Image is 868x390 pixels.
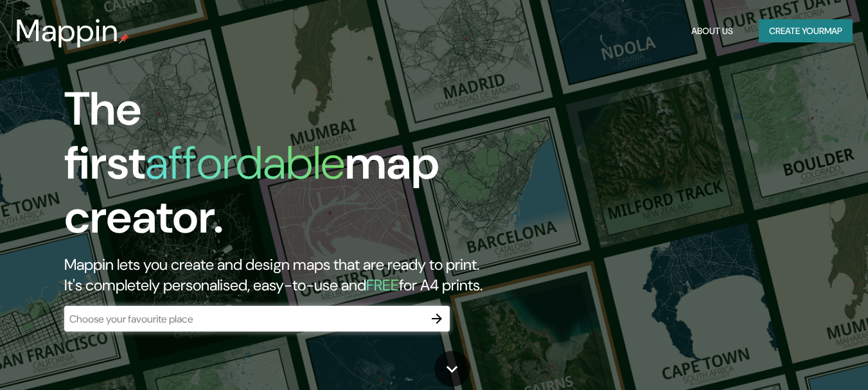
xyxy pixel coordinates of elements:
h5: FREE [366,275,399,295]
button: Create yourmap [759,19,853,43]
h2: Mappin lets you create and design maps that are ready to print. It's completely personalised, eas... [64,254,499,296]
h1: The first map creator. [64,82,499,254]
input: Choose your favourite place [64,312,424,326]
button: About Us [686,19,738,43]
h1: affordable [145,133,345,193]
img: mappin-pin [119,33,129,44]
iframe: Help widget launcher [754,340,854,376]
h3: Mappin [15,13,119,49]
